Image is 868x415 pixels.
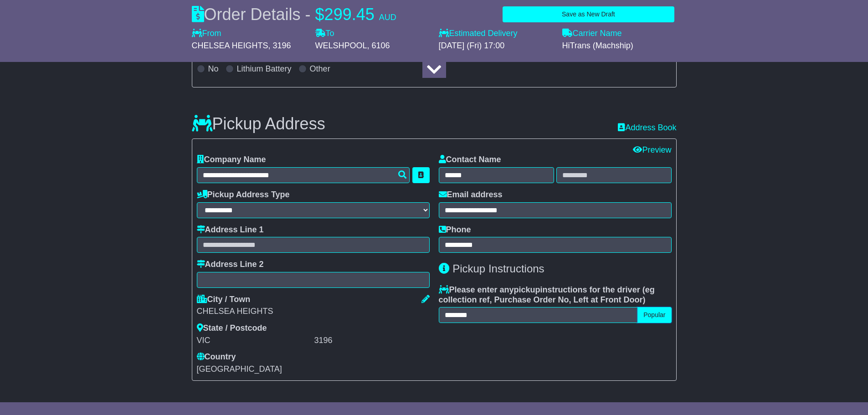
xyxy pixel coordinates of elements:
[192,115,325,133] h3: Pickup Address
[314,336,430,346] div: 3196
[192,41,268,50] span: CHELSEA HEIGHTS
[268,41,291,50] span: , 3196
[197,225,264,235] label: Address Line 1
[192,5,396,24] div: Order Details -
[439,285,655,304] span: eg collection ref, Purchase Order No, Left at Front Door
[197,336,312,346] div: VIC
[197,190,290,200] label: Pickup Address Type
[197,352,236,362] label: Country
[197,155,266,165] label: Company Name
[315,29,334,39] label: To
[439,41,553,51] div: [DATE] (Fri) 17:00
[439,29,553,39] label: Estimated Delivery
[562,29,622,39] label: Carrier Name
[315,41,367,50] span: WELSHPOOL
[197,364,282,374] span: [GEOGRAPHIC_DATA]
[633,145,671,154] a: Preview
[514,285,540,294] span: pickup
[637,307,671,323] button: Popular
[197,295,251,305] label: City / Town
[439,155,501,165] label: Contact Name
[439,190,503,200] label: Email address
[452,262,544,275] span: Pickup Instructions
[315,5,324,24] span: $
[367,41,390,50] span: , 6106
[197,260,264,270] label: Address Line 2
[562,41,677,51] div: HiTrans (Machship)
[503,6,674,22] button: Save as New Draft
[197,307,430,317] div: CHELSEA HEIGHTS
[324,5,375,24] span: 299.45
[439,285,672,305] label: Please enter any instructions for the driver ( )
[379,13,396,22] span: AUD
[192,29,221,39] label: From
[439,225,471,235] label: Phone
[197,323,267,333] label: State / Postcode
[618,123,676,133] a: Address Book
